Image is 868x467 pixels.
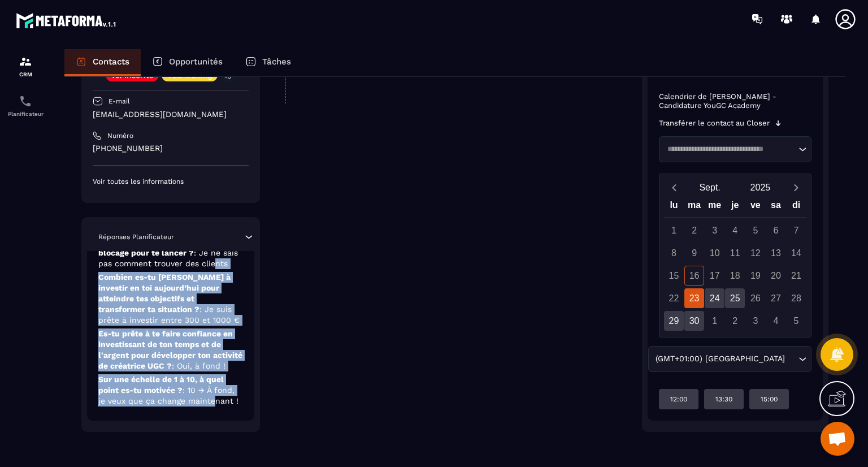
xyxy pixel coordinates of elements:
p: CRM [3,71,48,77]
span: : Oui, à fond ! [172,361,225,370]
div: 4 [766,311,785,331]
p: Transférer le contact au Closer [659,119,770,128]
p: vsl inscrits [111,71,153,79]
div: 5 [786,311,806,331]
div: 20 [766,266,785,286]
p: Calendrier de [PERSON_NAME] - Candidature YouGC Academy [659,92,812,110]
div: 4 [725,220,745,240]
div: me [705,197,725,217]
div: 13 [766,243,785,263]
div: 8 [664,243,684,263]
div: 3 [705,220,724,240]
div: 6 [766,220,785,240]
button: Next month [785,180,806,195]
img: logo [16,10,118,31]
a: formationformationCRM [3,46,48,86]
p: Es-tu prête à te faire confiance en investissant de ton temps et de l'argent pour développer ton ... [98,328,243,371]
div: 21 [786,266,806,286]
div: 1 [705,311,724,331]
p: 13:30 [715,395,732,404]
p: Contacts [93,57,129,67]
input: Search for option [663,144,796,155]
p: VSL Mailing [167,71,212,79]
div: 7 [786,220,806,240]
div: Calendar days [664,220,807,331]
div: lu [663,197,684,217]
div: Search for option [659,136,812,162]
div: 23 [684,288,704,308]
img: formation [19,55,32,68]
div: Calendar wrapper [664,197,807,331]
div: Ouvrir le chat [821,422,854,456]
a: schedulerschedulerPlanificateur [3,86,48,126]
div: 28 [786,288,806,308]
div: di [786,197,806,217]
div: 29 [664,311,684,331]
p: Sur une échelle de 1 à 10, à quel point es-tu motivée ? [98,374,243,407]
div: 3 [745,311,765,331]
div: 1 [664,220,684,240]
a: Contacts [64,49,141,76]
div: 26 [745,288,765,308]
div: 19 [745,266,765,286]
button: Open months overlay [685,178,735,197]
p: Numéro [107,131,133,140]
div: 30 [684,311,704,331]
p: [PHONE_NUMBER] [93,143,249,154]
p: Planificateur [3,111,48,117]
div: 5 [745,220,765,240]
div: 14 [786,243,806,263]
button: Previous month [664,180,685,195]
a: Tâches [234,49,302,76]
div: 16 [684,266,704,286]
div: 2 [684,220,704,240]
div: ve [745,197,766,217]
div: 10 [705,243,724,263]
p: Réponses Planificateur [98,232,174,241]
p: 15:00 [761,395,778,404]
a: Opportunités [141,49,234,76]
div: ma [684,197,705,217]
div: Search for option [648,346,811,372]
div: 27 [766,288,785,308]
div: je [725,197,745,217]
div: 11 [725,243,745,263]
div: 2 [725,311,745,331]
div: 9 [684,243,704,263]
p: Tâches [262,57,291,67]
input: Search for option [787,353,796,365]
div: 24 [705,288,724,308]
button: Open years overlay [735,178,785,197]
p: Voir toutes les informations [93,177,249,186]
p: Opportunités [169,57,223,67]
span: (GMT+01:00) [GEOGRAPHIC_DATA] [653,353,787,365]
div: 15 [664,266,684,286]
img: scheduler [19,94,32,108]
div: 17 [705,266,724,286]
p: Quel est aujourd’hui ton plus gros blocage pour te lancer ? [98,237,243,269]
div: 22 [664,288,684,308]
div: 12 [745,243,765,263]
div: sa [766,197,786,217]
div: 25 [725,288,745,308]
p: Combien es-tu [PERSON_NAME] à investir en toi aujourd’hui pour atteindre tes objectifs et transfo... [98,272,243,326]
p: 12:00 [670,395,687,404]
p: E-mail [108,97,130,106]
div: 18 [725,266,745,286]
p: [EMAIL_ADDRESS][DOMAIN_NAME] [93,109,249,120]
